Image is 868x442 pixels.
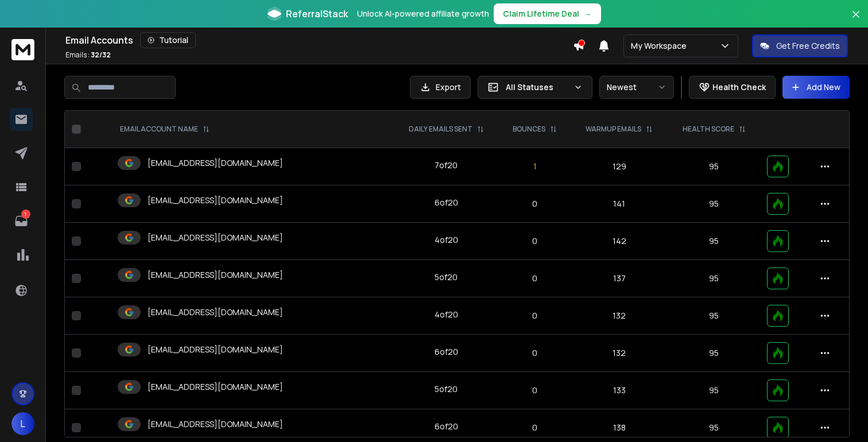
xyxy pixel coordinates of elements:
[435,421,458,432] div: 6 of 20
[435,234,458,246] div: 4 of 20
[148,307,283,318] p: [EMAIL_ADDRESS][DOMAIN_NAME]
[11,412,34,435] button: L
[91,50,111,60] span: 32 / 32
[65,51,111,60] p: Emails :
[506,82,569,93] p: All Statuses
[668,185,760,223] td: 95
[148,418,283,430] p: [EMAIL_ADDRESS][DOMAIN_NAME]
[571,335,668,372] td: 132
[668,372,760,409] td: 95
[668,297,760,335] td: 95
[571,185,668,223] td: 141
[65,32,573,48] div: Email Accounts
[120,125,210,134] div: EMAIL ACCOUNT NAME
[410,76,471,99] button: Export
[631,40,691,52] p: My Workspace
[571,260,668,297] td: 137
[586,125,641,134] p: WARMUP EMAILS
[506,385,564,396] p: 0
[668,148,760,185] td: 95
[848,7,863,34] button: Close banner
[506,235,564,247] p: 0
[148,195,283,206] p: [EMAIL_ADDRESS][DOMAIN_NAME]
[409,125,472,134] p: DAILY EMAILS SENT
[21,210,30,219] p: 1
[435,309,458,320] div: 4 of 20
[571,223,668,260] td: 142
[286,7,348,21] span: ReferralStack
[571,372,668,409] td: 133
[599,76,674,99] button: Newest
[752,34,848,57] button: Get Free Credits
[435,346,458,358] div: 6 of 20
[357,8,489,20] p: Unlock AI-powered affiliate growth
[506,310,564,321] p: 0
[506,161,564,172] p: 1
[148,381,283,393] p: [EMAIL_ADDRESS][DOMAIN_NAME]
[148,344,283,355] p: [EMAIL_ADDRESS][DOMAIN_NAME]
[513,125,545,134] p: BOUNCES
[584,8,592,20] span: →
[506,273,564,284] p: 0
[494,3,601,24] button: Claim Lifetime Deal→
[140,32,196,48] button: Tutorial
[712,82,766,93] p: Health Check
[668,223,760,260] td: 95
[10,210,33,232] a: 1
[506,347,564,359] p: 0
[571,148,668,185] td: 129
[571,297,668,335] td: 132
[148,157,283,169] p: [EMAIL_ADDRESS][DOMAIN_NAME]
[782,76,850,99] button: Add New
[148,232,283,243] p: [EMAIL_ADDRESS][DOMAIN_NAME]
[689,76,776,99] button: Health Check
[506,422,564,433] p: 0
[148,269,283,281] p: [EMAIL_ADDRESS][DOMAIN_NAME]
[668,335,760,372] td: 95
[683,125,734,134] p: HEALTH SCORE
[668,260,760,297] td: 95
[435,272,458,283] div: 5 of 20
[435,197,458,208] div: 6 of 20
[435,160,458,171] div: 7 of 20
[506,198,564,210] p: 0
[435,383,458,395] div: 5 of 20
[776,40,840,52] p: Get Free Credits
